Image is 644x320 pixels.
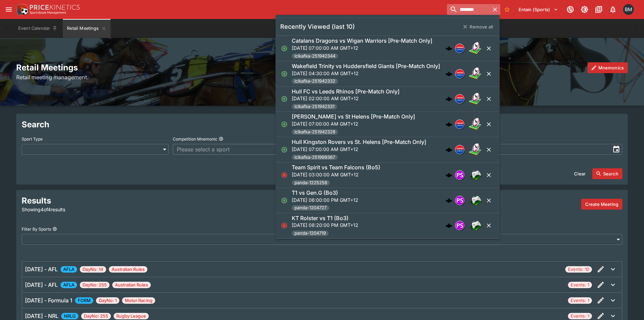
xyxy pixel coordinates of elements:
[292,120,415,127] p: [DATE] 07:00:00 AM GMT+12
[16,62,628,73] h2: Retail Meetings
[446,70,452,77] div: cerberus
[455,94,464,103] img: lclkafka.png
[292,129,338,135] span: lclkafka-251942328
[446,197,452,204] img: logo-cerberus.svg
[61,282,77,289] span: AFLA
[455,196,464,205] div: pandascore
[281,197,288,204] svg: Open
[63,19,110,38] button: Retail Meetings
[469,194,482,207] img: esports.png
[593,3,605,16] button: Documentation
[292,88,400,95] h6: Hull FC vs Leeds Rhinos [Pre-Match Only]
[565,266,592,273] span: Events: 10
[446,121,452,128] img: logo-cerberus.svg
[455,221,464,230] div: pandascore
[446,45,452,52] div: cerberus
[515,4,562,15] button: Select Tenant
[581,199,622,210] button: Create a new meeting by adding events
[502,4,512,15] button: No Bookmarks
[455,145,464,154] div: lclkafka
[446,146,452,153] img: logo-cerberus.svg
[469,118,482,131] img: rugby_league.png
[455,69,464,79] div: lclkafka
[446,95,452,102] div: cerberus
[15,3,28,16] img: PriceKinetics Logo
[469,92,482,106] img: rugby_league.png
[446,222,452,229] div: cerberus
[447,4,490,15] input: search
[592,168,622,179] button: Search
[61,313,78,320] span: NRLG
[292,230,329,237] span: panda-1204719
[292,179,330,186] span: panda-1225258
[455,196,464,205] img: pandascore.png
[469,168,482,182] img: esports.png
[292,196,358,204] p: [DATE] 06:00:00 PM GMT+12
[280,23,355,30] h5: Recently Viewed (last 10)
[281,45,288,52] svg: Open
[459,21,497,32] button: Remove all
[80,266,106,273] span: DayNo: 14
[588,62,628,73] button: Mnemonics
[455,221,464,230] img: pandascore.png
[61,266,77,273] span: AFLA
[292,171,380,178] p: [DATE] 03:00:00 AM GMT+12
[446,95,452,102] img: logo-cerberus.svg
[16,73,628,81] h6: Retail meeting management.
[455,171,464,179] img: pandascore.png
[564,3,576,16] button: Connected to PK
[469,219,482,232] img: esports.png
[281,70,288,77] svg: Open
[292,113,415,120] h6: [PERSON_NAME] vs St Helens [Pre-Match Only]
[109,266,147,273] span: Australian Rules
[292,221,358,229] p: [DATE] 08:20:00 PM GMT+12
[570,168,590,179] button: Clear
[96,297,119,304] span: DayNo: 1
[446,197,452,204] div: cerberus
[25,296,72,304] h6: [DATE] - Formula 1
[30,11,66,14] img: Sportsbook Management
[281,222,288,229] svg: Closed
[219,136,223,141] button: Competition Mnemonic
[281,172,288,178] svg: Closed
[122,297,155,304] span: Motor Racing
[292,215,349,222] h6: KT Rolster vs T1 (Bo3)
[281,146,288,153] svg: Open
[455,69,464,78] img: lclkafka.png
[22,195,215,206] h2: Results
[610,143,622,155] button: toggle date time picker
[3,3,15,16] button: open drawer
[292,103,337,110] span: lclkafka-251942331
[469,143,482,156] img: rugby_league.png
[455,44,464,53] div: lclkafka
[446,172,452,178] img: logo-cerberus.svg
[469,67,482,81] img: rugby_league.png
[30,5,80,10] img: PriceKinetics
[568,282,592,289] span: Events: 1
[281,121,288,128] svg: Open
[177,145,309,153] span: Please select a sport
[455,44,464,53] img: lclkafka.png
[25,312,58,320] h6: [DATE] - NRL
[568,313,592,320] span: Events: 1
[292,78,338,85] span: lclkafka-251942332
[621,2,636,17] button: Byron Monk
[14,19,62,38] button: Event Calendar
[114,313,149,320] span: Rugby League
[292,37,432,44] h6: Catalans Dragons vs Wigan Warriors [Pre-Match Only]
[52,227,57,231] button: Filter By Sports
[568,297,592,304] span: Events: 1
[292,205,329,211] span: panda-1204727
[455,145,464,154] img: lclkafka.png
[281,95,288,102] svg: Open
[292,53,338,60] span: lclkafka-251942344
[292,138,426,146] h6: Hull Kingston Rovers vs St. Helens [Pre-Match Only]
[292,63,440,70] h6: Wakefield Trinity vs Huddersfield Giants [Pre-Match Only]
[112,282,151,289] span: Australian Rules
[455,120,464,129] div: lclkafka
[578,3,591,16] button: Toggle light/dark mode
[25,281,58,289] h6: [DATE] - AFL
[75,297,93,304] span: FORM
[455,94,464,104] div: lclkafka
[292,44,432,51] p: [DATE] 07:00:00 AM GMT+12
